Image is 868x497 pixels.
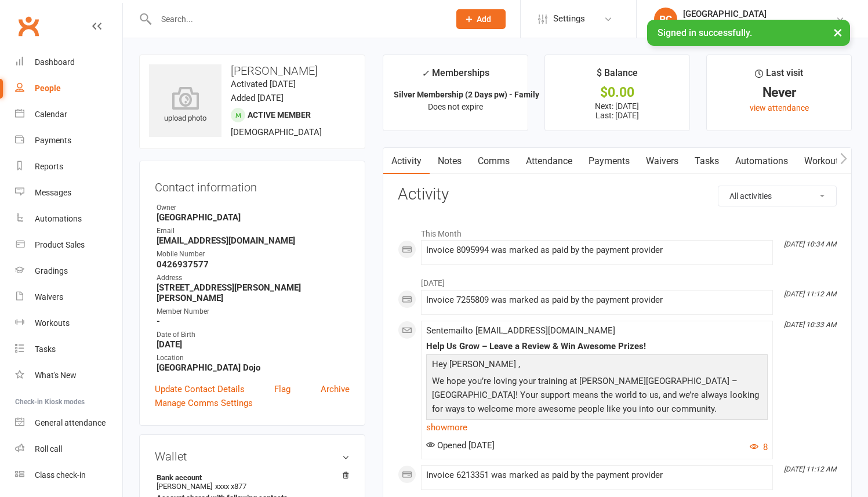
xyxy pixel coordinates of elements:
span: xxxx x877 [215,482,246,491]
strong: [EMAIL_ADDRESS][DOMAIN_NAME] [157,235,350,246]
a: view attendance [750,103,809,113]
a: show more [426,419,768,436]
h3: Wallet [155,450,350,463]
div: Location [157,353,350,364]
a: Attendance [518,148,580,175]
a: Class kiosk mode [15,462,122,488]
strong: 0426937577 [157,259,350,270]
strong: - [157,316,350,327]
div: Tasks [35,344,56,354]
a: Messages [15,180,122,206]
div: Gradings [35,266,68,275]
div: Workouts [35,318,70,328]
div: Member Number [157,306,350,317]
div: People [35,84,61,93]
i: [DATE] 10:34 AM [784,240,836,248]
div: Messages [35,188,71,197]
li: [DATE] [398,271,837,289]
div: $0.00 [555,86,679,99]
a: People [15,75,122,101]
time: Activated [DATE] [231,79,296,89]
a: Roll call [15,436,122,462]
div: Invoice 6213351 was marked as paid by the payment provider [426,470,768,480]
a: Manage Comms Settings [155,396,253,410]
div: Product Sales [35,240,85,249]
i: [DATE] 11:12 AM [784,290,836,298]
a: Comms [470,148,518,175]
div: Invoice 8095994 was marked as paid by the payment provider [426,245,768,255]
div: What's New [35,371,77,380]
div: PC [654,8,677,31]
button: 8 [750,440,768,454]
div: Class check-in [35,470,86,480]
h3: Contact information [155,176,350,194]
div: Address [157,273,350,284]
strong: [DATE] [157,339,350,350]
div: Owner [157,202,350,213]
strong: Silver Membership (2 Days pw) - Family [394,90,539,99]
li: This Month [398,222,837,240]
p: We hope you’re loving your training at [PERSON_NAME][GEOGRAPHIC_DATA] – [GEOGRAPHIC_DATA]! Your s... [429,374,765,419]
div: Memberships [422,66,489,87]
div: [GEOGRAPHIC_DATA] [683,9,836,19]
strong: [GEOGRAPHIC_DATA] Dojo [157,362,350,373]
div: Automations [35,214,82,223]
a: Clubworx [14,12,43,41]
a: Workouts [796,148,851,175]
a: Notes [430,148,470,175]
span: Add [477,14,491,24]
button: Add [456,9,506,29]
div: Pollets Martial Arts - [GEOGRAPHIC_DATA] [683,19,836,30]
h3: [PERSON_NAME] [149,64,355,77]
div: Dashboard [35,57,75,67]
a: Waivers [15,284,122,310]
div: Reports [35,162,63,171]
a: Waivers [638,148,687,175]
a: Flag [274,382,290,396]
div: Email [157,226,350,237]
i: ✓ [422,68,429,79]
strong: Bank account [157,473,344,482]
a: Activity [383,148,430,175]
div: Help Us Grow – Leave a Review & Win Awesome Prizes! [426,342,768,351]
div: Waivers [35,292,63,302]
a: Tasks [687,148,727,175]
h3: Activity [398,186,837,204]
a: Update Contact Details [155,382,245,396]
div: Date of Birth [157,329,350,340]
a: Product Sales [15,232,122,258]
a: Workouts [15,310,122,336]
div: Payments [35,136,71,145]
strong: [GEOGRAPHIC_DATA] [157,212,350,223]
span: Settings [553,6,585,32]
div: Roll call [35,444,62,454]
a: Payments [580,148,638,175]
strong: [STREET_ADDRESS][PERSON_NAME][PERSON_NAME] [157,282,350,303]
a: Dashboard [15,49,122,75]
a: Automations [727,148,796,175]
a: Calendar [15,101,122,128]
p: Next: [DATE] Last: [DATE] [555,101,679,120]
a: What's New [15,362,122,389]
span: Opened [DATE] [426,440,495,451]
span: Sent email to [EMAIL_ADDRESS][DOMAIN_NAME] [426,325,615,336]
a: Automations [15,206,122,232]
a: Tasks [15,336,122,362]
i: [DATE] 11:12 AM [784,465,836,473]
div: Invoice 7255809 was marked as paid by the payment provider [426,295,768,305]
div: General attendance [35,418,106,427]
span: Active member [248,110,311,119]
div: upload photo [149,86,221,125]
a: Archive [321,382,350,396]
a: General attendance kiosk mode [15,410,122,436]
time: Added [DATE] [231,93,284,103]
div: $ Balance [597,66,638,86]
span: Does not expire [428,102,483,111]
div: Calendar [35,110,67,119]
a: Gradings [15,258,122,284]
a: Payments [15,128,122,154]
i: [DATE] 10:33 AM [784,321,836,329]
button: × [827,20,848,45]
div: Mobile Number [157,249,350,260]
span: [DEMOGRAPHIC_DATA] [231,127,322,137]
